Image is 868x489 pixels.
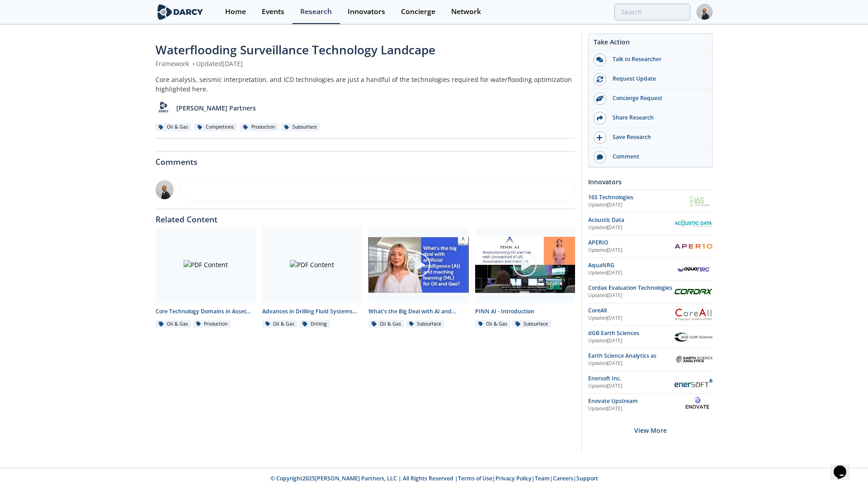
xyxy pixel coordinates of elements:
[156,209,575,224] div: Related Content
[588,193,686,201] div: 16S Technologies
[588,284,675,292] div: Cordax Evaluation Technologies
[176,103,256,113] p: [PERSON_NAME] Partners
[588,239,675,247] div: APERIO
[588,352,712,368] a: Earth Science Analytics as Updated[DATE] Earth Science Analytics as
[512,320,551,328] div: Subsurface
[588,360,675,367] div: Updated [DATE]
[588,307,675,315] div: CoreAll
[262,320,298,328] div: Oil & Gas
[675,289,712,294] img: Cordax Evaluation Technologies
[553,475,573,482] a: Careers
[588,416,712,445] div: View More
[512,252,538,278] img: play-chapters-gray.svg
[588,383,675,390] div: Updated [DATE]
[472,227,579,329] a: Video Content PINN AI - Introduction Oil & Gas Subsurface
[606,153,708,161] div: Comment
[406,252,431,278] img: play-chapters-gray.svg
[299,320,330,328] div: Drilling
[406,320,445,328] div: Subsurface
[193,320,231,328] div: Production
[686,193,712,209] img: 16S Technologies
[675,264,712,273] img: AquaNRG
[588,239,712,254] a: APERIO Updated[DATE] APERIO
[495,475,532,482] a: Privacy Policy
[259,227,366,329] a: PDF Content Advances in Drilling Fluid Systems and Solids Handling - Technology Landscape Oil & G...
[588,315,675,322] div: Updated [DATE]
[156,42,435,58] span: Waterflooding Surveillance Technology Landcape
[830,453,859,480] iframe: chat widget
[588,397,682,405] div: Enovate Upstream
[156,320,191,328] div: Oil & Gas
[588,284,712,300] a: Cordax Evaluation Technologies Updated[DATE] Cordax Evaluation Technologies
[588,329,675,337] div: dGB Earth Sciences
[401,8,435,15] div: Concierge
[348,8,385,15] div: Innovators
[675,220,712,227] img: Acoustic Data
[588,193,712,209] a: 16S Technologies Updated[DATE] 16S Technologies
[156,123,191,131] div: Oil & Gas
[589,37,712,50] div: Take Action
[588,374,712,390] a: Enersoft Inc. Updated[DATE] Enersoft Inc.
[240,123,278,131] div: Production
[365,227,472,329] a: Video Content What's the Big Deal with AI and Machine Learning in Oil and Gas. Oil & Gas Subsurface
[606,114,708,122] div: Share Research
[588,201,686,209] div: Updated [DATE]
[281,123,320,131] div: Subsurface
[588,397,712,413] a: Enovate Upstream Updated[DATE] Enovate Upstream
[300,8,332,15] div: Research
[156,152,575,166] div: Comments
[588,329,712,345] a: dGB Earth Sciences Updated[DATE] dGB Earth Sciences
[588,216,675,224] div: Acoustic Data
[606,133,708,141] div: Save Research
[588,405,682,412] div: Updated [DATE]
[675,377,712,387] img: Enersoft Inc.
[576,475,598,482] a: Support
[368,237,469,293] img: Video Content
[588,174,712,190] div: Innovators
[588,269,675,277] div: Updated [DATE]
[588,307,712,322] a: CoreAll Updated[DATE] CoreAll
[614,4,690,20] input: Advanced Search
[588,261,675,269] div: AquaNRG
[458,475,492,482] a: Terms of Use
[588,224,675,231] div: Updated [DATE]
[588,374,675,383] div: Enersoft Inc.
[682,397,712,413] img: Enovate Upstream
[588,261,712,277] a: AquaNRG Updated[DATE] AquaNRG
[675,355,712,365] img: Earth Science Analytics as
[451,8,481,15] div: Network
[99,475,769,483] p: © Copyright 2025 [PERSON_NAME] Partners, LLC | All Rights Reserved | | | | |
[606,75,708,83] div: Request Update
[475,307,576,316] div: PINN AI - Introduction
[606,55,708,63] div: Talk to Researcher
[156,4,205,20] img: logo-wide.svg
[475,320,511,328] div: Oil & Gas
[588,247,675,254] div: Updated [DATE]
[156,180,174,199] img: MafyuKHRbmZ4WzgQOfGP
[675,308,712,320] img: CoreAll
[606,94,708,102] div: Concierge Request
[262,307,363,316] div: Advances in Drilling Fluid Systems and Solids Handling - Technology Landscape
[675,331,712,343] img: dGB Earth Sciences
[588,292,675,299] div: Updated [DATE]
[156,307,256,316] div: Core Technology Domains in Asset Integrity Automation - Technology Landscape
[588,337,675,345] div: Updated [DATE]
[697,4,712,20] img: Profile
[152,227,259,329] a: PDF Content Core Technology Domains in Asset Integrity Automation - Technology Landscape Oil & Ga...
[675,240,712,252] img: APERIO
[475,237,576,293] img: Video Content
[194,123,237,131] div: Completions
[156,59,575,68] div: Framework Updated [DATE]
[588,352,675,360] div: Earth Science Analytics as
[368,307,469,316] div: What's the Big Deal with AI and Machine Learning in Oil and Gas.
[156,75,575,94] div: Core analysis, seismic interpretation, and ICD technologies are just a handful of the technologie...
[262,8,284,15] div: Events
[225,8,246,15] div: Home
[191,59,196,68] span: •
[535,475,550,482] a: Team
[368,320,404,328] div: Oil & Gas
[588,216,712,232] a: Acoustic Data Updated[DATE] Acoustic Data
